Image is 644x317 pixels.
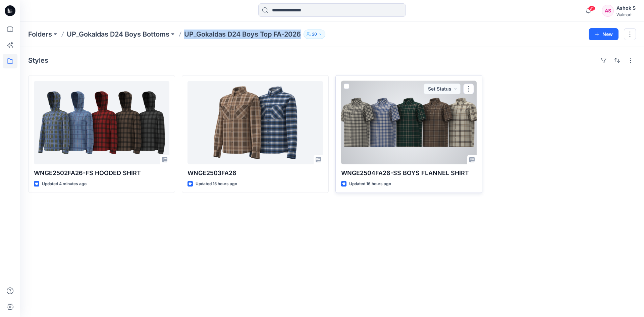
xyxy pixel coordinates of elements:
p: Updated 16 hours ago [349,180,391,188]
a: WNGE2504FA26-SS BOYS FLANNEL SHIRT [341,81,477,164]
button: New [589,28,619,40]
a: UP_Gokaldas D24 Boys Bottoms [67,30,169,39]
a: WNGE2502FA26-FS HOODED SHIRT [34,81,169,164]
h4: Styles [28,56,48,64]
p: UP_Gokaldas D24 Boys Top FA-2026 [184,30,301,39]
button: 20 [304,30,325,39]
div: Walmart [616,12,636,17]
p: WNGE2502FA26-FS HOODED SHIRT [34,168,169,178]
a: Folders [28,30,52,39]
p: Updated 4 minutes ago [42,180,87,188]
div: Ashok S [616,4,636,12]
span: 81 [588,6,595,11]
p: 20 [312,31,317,38]
p: WNGE2503FA26 [187,168,323,178]
p: WNGE2504FA26-SS BOYS FLANNEL SHIRT [341,168,477,178]
div: AS [602,5,614,17]
a: WNGE2503FA26 [187,81,323,164]
p: Updated 15 hours ago [196,180,237,188]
